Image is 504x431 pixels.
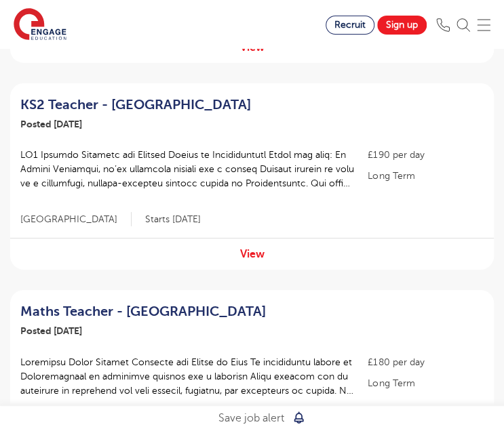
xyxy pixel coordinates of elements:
[14,8,66,42] img: Engage Education
[368,376,484,390] p: Long Term
[368,169,484,183] p: Long Term
[20,355,354,398] p: Loremipsu Dolor Sitamet Consecte adi Elitse do Eius Te incididuntu labore et Doloremagnaal en adm...
[240,41,265,54] a: View
[326,16,374,35] a: Recruit
[368,355,484,369] p: £180 per day
[20,304,345,320] a: Maths Teacher - [GEOGRAPHIC_DATA]
[457,18,470,32] img: Search
[240,248,265,260] a: View
[20,148,354,190] p: LO1 Ipsumdo Sitametc adi Elitsed Doeius te Incididuntutl Etdol mag aliq: En Admini Veniamqui, no’...
[377,16,427,35] a: Sign up
[218,409,284,427] p: Save job alert
[20,325,82,336] span: Posted [DATE]
[436,18,450,32] img: Phone
[20,97,345,113] a: KS2 Teacher - [GEOGRAPHIC_DATA]
[20,119,82,129] span: Posted [DATE]
[368,148,484,162] p: £190 per day
[477,18,490,32] img: Mobile Menu
[334,20,366,30] span: Recruit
